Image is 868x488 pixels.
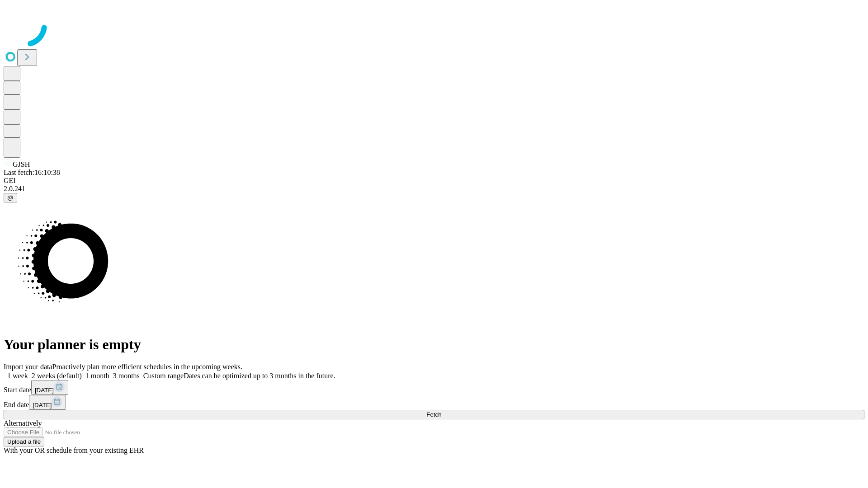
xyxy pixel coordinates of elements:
[29,395,66,410] button: [DATE]
[33,402,52,408] span: [DATE]
[4,336,864,353] h1: Your planner is empty
[426,411,441,418] span: Fetch
[113,372,140,380] span: 3 months
[32,372,82,380] span: 2 weeks (default)
[4,363,52,371] span: Import your data
[85,372,109,380] span: 1 month
[52,363,242,371] span: Proactively plan more efficient schedules in the upcoming weeks.
[7,372,28,380] span: 1 week
[184,372,335,380] span: Dates can be optimized up to 3 months in the future.
[31,380,68,395] button: [DATE]
[4,177,864,185] div: GEI
[4,193,17,202] button: @
[4,380,864,395] div: Start date
[4,169,60,176] span: Last fetch: 16:10:38
[13,160,30,168] span: GJSH
[4,419,42,427] span: Alternatively
[4,446,144,454] span: With your OR schedule from your existing EHR
[4,410,864,419] button: Fetch
[35,387,54,394] span: [DATE]
[4,437,44,446] button: Upload a file
[143,372,184,380] span: Custom range
[7,194,14,201] span: @
[4,395,864,410] div: End date
[4,185,864,193] div: 2.0.241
